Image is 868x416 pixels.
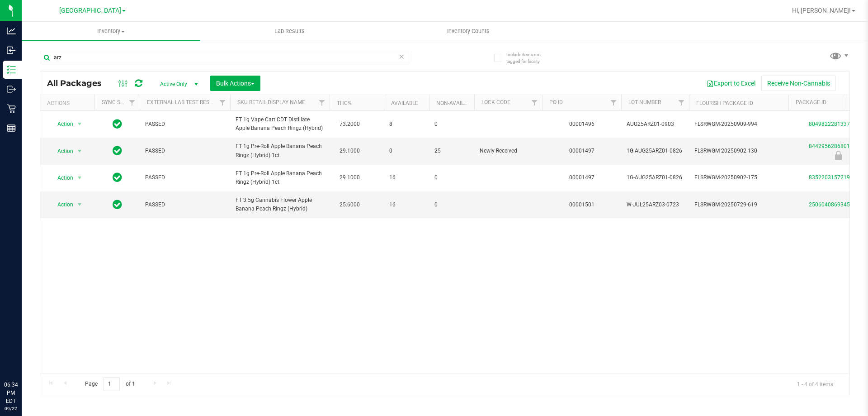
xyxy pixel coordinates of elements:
button: Bulk Actions [210,76,260,91]
span: 0 [434,201,469,209]
span: 25 [434,147,469,155]
span: PASSED [145,120,225,129]
span: Action [49,145,74,158]
span: FLSRWGM-20250902-130 [694,147,783,155]
span: Inventory [22,27,200,35]
p: 06:34 PM EDT [4,381,18,405]
iframe: Resource center [9,344,36,371]
span: PASSED [145,173,225,182]
span: Bulk Actions [216,80,255,87]
a: 00001496 [569,121,594,127]
inline-svg: Inventory [7,65,16,74]
button: Export to Excel [701,76,761,91]
span: PASSED [145,147,225,155]
span: Page of 1 [77,377,142,391]
a: Lot Number [628,99,661,105]
span: In Sync [113,118,122,130]
a: THC% [337,100,352,106]
span: 0 [434,120,469,129]
span: 1 - 4 of 4 items [790,377,840,391]
a: 00001501 [569,201,594,208]
div: Actions [47,100,91,106]
a: Filter [606,95,621,110]
span: PASSED [145,201,225,209]
span: In Sync [113,144,122,157]
span: 0 [434,173,469,182]
span: FT 3.5g Cannabis Flower Apple Banana Peach Ringz (Hybrid) [236,196,324,213]
span: 73.2000 [335,118,364,131]
inline-svg: Analytics [7,26,16,35]
span: 1G-AUG25ARZ01-0826 [627,147,684,155]
input: 1 [104,377,120,391]
span: select [74,145,85,158]
span: Hi, [PERSON_NAME]! [792,7,851,14]
inline-svg: Retail [7,104,16,113]
a: Lock Code [481,99,510,105]
a: PO ID [549,99,563,105]
span: select [74,198,85,211]
span: Action [49,172,74,184]
span: FT 1g Pre-Roll Apple Banana Peach Ringz (Hybrid) 1ct [236,142,324,159]
inline-svg: Reports [7,124,16,133]
span: select [74,172,85,184]
p: 09/22 [4,405,18,412]
span: FLSRWGM-20250902-175 [694,173,783,182]
span: Inventory Counts [435,27,502,35]
span: Clear [398,51,405,62]
span: FT 1g Vape Cart CDT Distillate Apple Banana Peach Ringz (Hybrid) [236,115,324,133]
a: 2506040869345483 [809,201,859,208]
span: FLSRWGM-20250909-994 [694,120,783,129]
input: Search Package ID, Item Name, SKU, Lot or Part Number... [40,51,409,64]
span: In Sync [113,171,122,184]
span: FLSRWGM-20250729-619 [694,201,783,209]
span: 16 [389,201,424,209]
a: Inventory [22,22,200,41]
a: Filter [315,95,330,110]
a: 8049822281337143 [809,121,859,127]
a: 00001497 [569,148,594,154]
span: 29.1000 [335,171,364,184]
a: 00001497 [569,174,594,181]
span: Newly Received [480,147,537,155]
span: [GEOGRAPHIC_DATA] [59,7,121,14]
a: Package ID [796,99,826,105]
a: Filter [125,95,140,110]
span: Action [49,198,74,211]
button: Receive Non-Cannabis [761,76,836,91]
span: Lab Results [262,27,317,35]
a: 8352203157219846 [809,174,859,181]
inline-svg: Inbound [7,46,16,55]
span: 16 [389,173,424,182]
a: External Lab Test Result [147,99,218,105]
a: Inventory Counts [379,22,557,41]
a: Sync Status [102,99,137,105]
a: Lab Results [200,22,379,41]
span: All Packages [47,78,111,88]
span: In Sync [113,198,122,211]
a: Non-Available [436,100,476,106]
a: Available [391,100,418,106]
a: 8442956286801342 [809,143,859,149]
a: Filter [674,95,689,110]
span: 29.1000 [335,144,364,158]
span: 8 [389,120,424,129]
a: Flourish Package ID [696,100,753,106]
span: 0 [389,147,424,155]
span: W-JUL25ARZ03-0723 [627,201,684,209]
span: 1G-AUG25ARZ01-0826 [627,173,684,182]
inline-svg: Outbound [7,85,16,94]
span: AUG25ARZ01-0903 [627,120,684,129]
a: Filter [527,95,542,110]
span: select [74,118,85,130]
span: Include items not tagged for facility [506,51,552,65]
a: Filter [215,95,230,110]
span: FT 1g Pre-Roll Apple Banana Peach Ringz (Hybrid) 1ct [236,169,324,186]
span: 25.6000 [335,198,364,211]
span: Action [49,118,74,130]
a: Sku Retail Display Name [237,99,305,105]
